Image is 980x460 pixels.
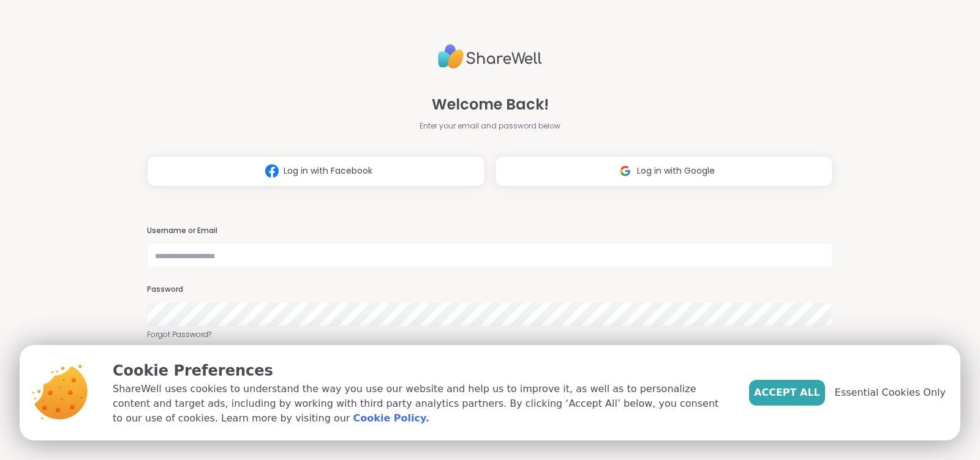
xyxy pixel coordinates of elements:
span: Welcome Back! [432,94,549,116]
img: ShareWell Logo [438,39,542,74]
span: Enter your email and password below [420,121,560,132]
img: ShareWell Logomark [614,160,637,182]
p: ShareWell uses cookies to understand the way you use our website and help us to improve it, as we... [113,382,729,426]
span: Accept All [754,385,820,400]
img: ShareWell Logomark [260,160,284,182]
span: Log in with Facebook [284,165,372,177]
a: Cookie Policy. [353,411,429,426]
span: Log in with Google [637,165,715,177]
span: Essential Cookies Only [835,385,946,400]
h3: Username or Email [147,226,833,236]
a: Forgot Password? [147,329,833,340]
p: Cookie Preferences [113,360,729,382]
button: Accept All [749,380,825,406]
button: Log in with Google [495,156,833,187]
h3: Password [147,284,833,295]
button: Log in with Facebook [147,156,485,187]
